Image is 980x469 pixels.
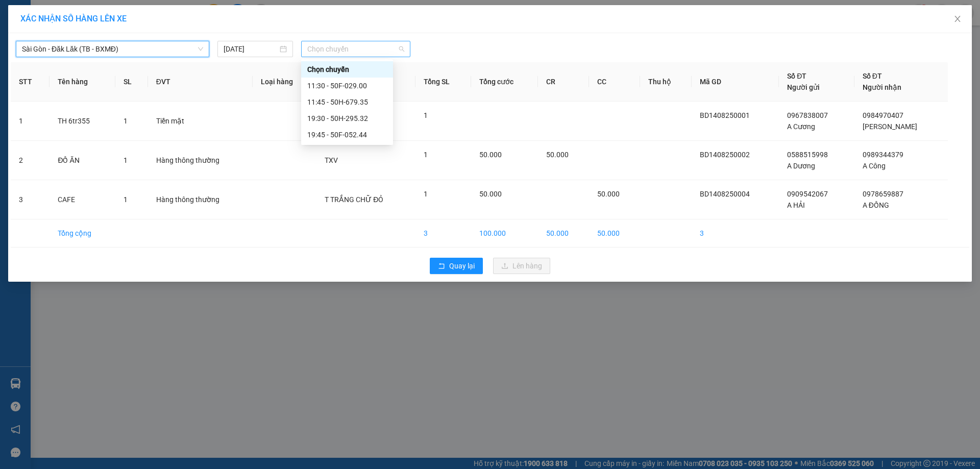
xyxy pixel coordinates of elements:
div: 19:45 - 50F-052.44 [307,129,387,140]
div: 11:45 - 50H-679.35 [307,96,387,108]
span: 1 [424,151,428,159]
span: 1 [424,111,428,119]
span: ĐT:0789 629 629 [4,58,41,63]
strong: NHẬN HÀNG NHANH - GIAO TỐC HÀNH [40,17,141,23]
span: 0989344379 [863,151,903,159]
img: logo [4,7,30,32]
td: 3 [415,219,471,248]
span: XÁC NHẬN SỐ HÀNG LÊN XE [20,14,127,23]
div: Chọn chuyến [301,61,393,78]
td: 3 [692,219,779,248]
span: 1 [124,195,128,204]
span: 0909542067 [787,190,828,198]
td: Tổng cộng [50,219,115,248]
span: ĐT: 0935371718 [78,58,113,63]
th: Tổng cước [471,62,537,102]
span: GỬI KHÁCH HÀNG [46,76,107,84]
strong: 1900 633 614 [68,25,112,33]
td: Hàng thông thường [148,180,253,219]
span: 0588515998 [787,151,828,159]
td: 2 [11,141,50,180]
span: A ĐỒNG [863,201,889,209]
span: Quay lại [449,260,475,271]
span: 0967838007 [787,111,828,119]
span: Chọn chuyến [307,41,404,57]
td: 50.000 [589,219,640,248]
th: CC [589,62,640,102]
span: 1 [124,156,128,164]
th: ĐVT [148,62,253,102]
span: ĐC: [STREET_ADDRESS] BMT [78,47,147,53]
div: 11:30 - 50F-029.00 [307,80,387,91]
span: rollback [438,262,445,270]
td: CAFE [50,180,115,219]
th: STT [11,62,50,102]
span: 50.000 [597,190,620,198]
span: Người nhận [863,83,901,91]
button: uploadLên hàng [493,258,550,274]
span: [PERSON_NAME] [863,122,917,131]
span: 50.000 [479,190,502,198]
div: Chọn chuyến [307,64,387,75]
span: 50.000 [479,151,502,159]
span: A Cương [787,122,815,131]
td: 100.000 [471,219,537,248]
span: T TRẮNG CHỮ ĐỎ [325,195,383,204]
span: 0978659887 [863,190,903,198]
span: 1 [124,117,128,125]
span: VP Nhận: Hai Bà Trưng [78,38,130,43]
span: 0984970407 [863,111,903,119]
button: Close [943,5,972,34]
span: ĐC: 660 [GEOGRAPHIC_DATA], [GEOGRAPHIC_DATA] [4,45,76,55]
span: 50.000 [546,151,569,159]
button: rollbackQuay lại [430,258,483,274]
td: Hàng thông thường [148,141,253,180]
th: Loại hàng [253,62,316,102]
input: 14/08/2025 [224,43,278,55]
th: Tên hàng [50,62,115,102]
span: A HẢI [787,201,805,209]
td: 50.000 [538,219,589,248]
span: CTY TNHH DLVT TIẾN OANH [38,6,143,15]
span: TXV [325,156,338,164]
span: Số ĐT [863,72,882,80]
span: ---------------------------------------------- [22,66,131,75]
td: 3 [11,180,50,219]
td: ĐỒ ĂN [50,141,115,180]
span: VP Gửi: Bình Dương [4,38,50,43]
span: A Dương [787,162,815,170]
th: SL [115,62,148,102]
div: 19:30 - 50H-295.32 [307,113,387,124]
td: TH 6tr355 [50,102,115,141]
th: Thu hộ [640,62,692,102]
span: Sài Gòn - Đăk Lăk (TB - BXMĐ) [22,41,203,57]
td: Tiền mặt [148,102,253,141]
th: Tổng SL [415,62,471,102]
span: Số ĐT [787,72,806,80]
span: BD1408250001 [700,111,750,119]
span: Người gửi [787,83,820,91]
td: 1 [11,102,50,141]
span: A Công [863,162,886,170]
span: 1 [424,190,428,198]
th: CR [538,62,589,102]
span: BD1408250004 [700,190,750,198]
th: Mã GD [692,62,779,102]
span: BD1408250002 [700,151,750,159]
span: close [953,15,962,23]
